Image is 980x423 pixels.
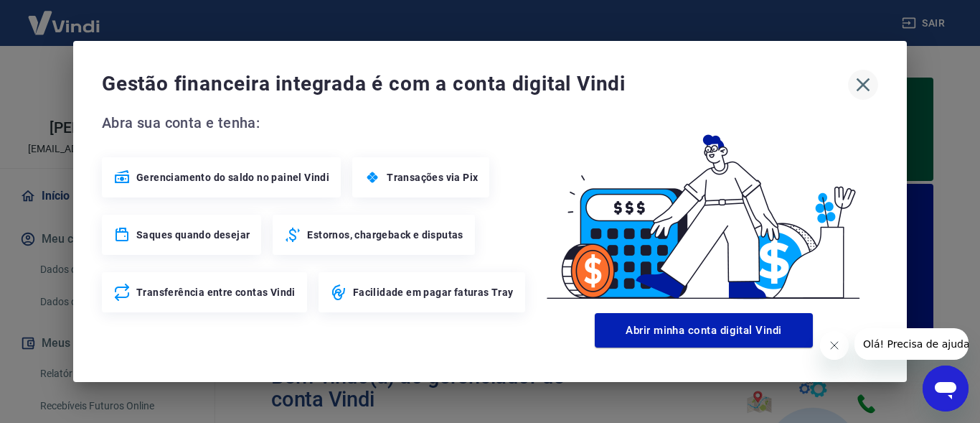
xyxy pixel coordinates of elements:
span: Estornos, chargeback e disputas [307,228,463,242]
img: Good Billing [529,111,878,307]
span: Gestão financeira integrada é com a conta digital Vindi [102,70,848,98]
span: Saques quando desejar [136,228,250,242]
span: Olá! Precisa de ajuda? [9,10,121,22]
iframe: Mensagem da empresa [854,328,969,360]
span: Transferência entre contas Vindi [136,285,296,299]
iframe: Fechar mensagem [820,331,849,360]
span: Transações via Pix [387,170,478,185]
span: Abra sua conta e tenha: [102,111,529,134]
span: Gerenciamento do saldo no painel Vindi [136,170,329,185]
span: Facilidade em pagar faturas Tray [353,285,514,299]
iframe: Botão para abrir a janela de mensagens [923,366,969,412]
button: Abrir minha conta digital Vindi [595,313,813,348]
